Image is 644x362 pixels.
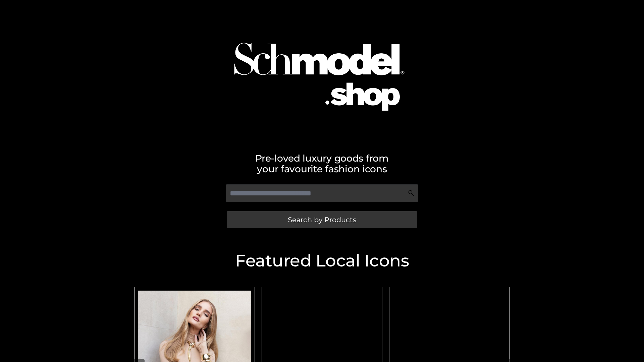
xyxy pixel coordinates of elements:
a: Search by Products [227,211,417,228]
span: Search by Products [288,216,356,223]
img: Search Icon [408,190,415,196]
h2: Featured Local Icons​ [131,252,513,269]
h2: Pre-loved luxury goods from your favourite fashion icons [131,153,513,174]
